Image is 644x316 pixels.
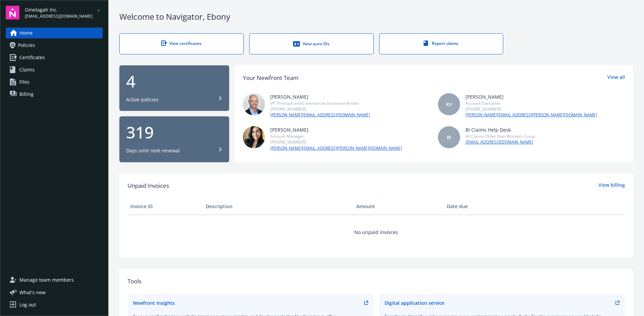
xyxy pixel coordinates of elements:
div: View auto IDs [263,40,360,47]
span: Omelagah Inc. [25,6,92,13]
img: photo [243,93,265,115]
th: Invoice ID [128,198,203,215]
button: Omelagah Inc.[EMAIL_ADDRESS][DOMAIN_NAME]arrowDropDown [25,6,103,19]
a: Files [6,77,103,87]
div: Account Manager [270,133,402,139]
button: 4Active policies [119,65,229,111]
img: navigator-logo.svg [6,6,19,19]
a: View auto IDs [249,33,374,54]
a: Billing [6,89,103,100]
div: BI Claims Help Desk [465,126,535,133]
div: Account Executive [465,100,597,106]
a: Claims [6,64,103,75]
th: Amount [354,198,444,215]
div: Days until next renewal [126,147,180,154]
span: Home [19,28,33,38]
a: Policies [6,40,103,51]
span: What ' s new [19,289,46,296]
a: View billing [598,181,625,190]
div: [PHONE_NUMBER] [270,139,402,145]
a: Certificates [6,52,103,63]
img: photo [243,126,265,148]
span: Billing [19,89,34,100]
a: [PERSON_NAME][EMAIL_ADDRESS][PERSON_NAME][DOMAIN_NAME] [465,112,597,118]
span: Unpaid Invoices [128,181,169,190]
div: Active policies [126,96,158,103]
div: [PERSON_NAME] [270,126,402,133]
a: [PERSON_NAME][EMAIL_ADDRESS][DOMAIN_NAME] [270,112,370,118]
div: [PHONE_NUMBER] [465,106,597,112]
span: BI [447,134,451,141]
a: arrowDropDown [95,6,103,14]
span: Files [19,77,30,87]
span: [EMAIL_ADDRESS][DOMAIN_NAME] [25,13,92,19]
div: Your Newfront Team [243,73,299,82]
span: KV [446,101,452,108]
div: [PERSON_NAME] [465,93,597,100]
div: Log out [19,299,36,310]
div: View certificates [133,40,230,46]
div: Newfront Insights [133,299,175,306]
span: Manage team members [19,275,74,285]
button: What's new [6,289,56,296]
th: Date due [444,198,520,215]
button: 319Days until next renewal [119,116,229,162]
span: Policies [18,40,35,51]
a: View all [607,73,625,82]
div: Report claims [393,40,490,46]
div: 4 [126,73,222,89]
a: Manage team members [6,275,103,285]
span: Claims [19,64,35,75]
span: Certificates [19,52,45,63]
a: Home [6,28,103,38]
div: 319 [126,124,222,140]
div: [PHONE_NUMBER] [270,106,370,112]
div: Tools [128,277,625,286]
a: View certificates [119,33,244,54]
div: Welcome to Navigator , Ebony [119,11,633,22]
div: VP, Principal and Commercial Insurance Broker [270,100,370,106]
td: No unpaid invoices [128,215,625,249]
a: [EMAIL_ADDRESS][DOMAIN_NAME] [465,139,535,145]
a: Report claims [379,33,504,54]
a: [PERSON_NAME][EMAIL_ADDRESS][PERSON_NAME][DOMAIN_NAME] [270,145,402,151]
div: [PERSON_NAME] [270,93,370,100]
th: Description [203,198,354,215]
div: All Claims Other than Workers Comp [465,133,535,139]
div: Digital application service [385,299,444,306]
